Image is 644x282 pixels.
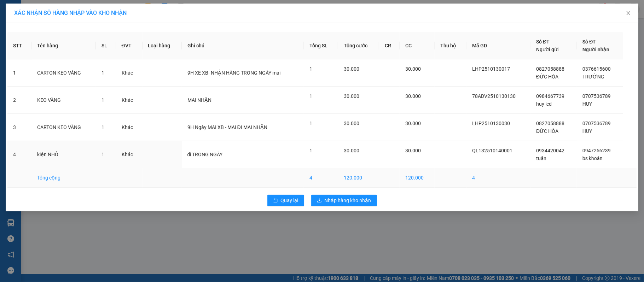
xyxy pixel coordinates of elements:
th: SL [96,32,116,59]
th: Ghi chú [182,32,304,59]
span: 1 [101,124,104,130]
span: huy lcd [536,101,552,107]
td: 4 [7,141,31,168]
span: 0707536789 [582,93,611,99]
span: 0827058888 [536,66,564,72]
span: Số ĐT [582,39,596,45]
span: close [626,10,631,16]
th: Loại hàng [143,32,182,59]
td: 1 [7,59,31,87]
th: Tên hàng [31,32,96,59]
th: Tổng SL [304,32,338,59]
span: Người gửi [536,47,559,52]
span: 1 [309,93,312,99]
button: downloadNhập hàng kho nhận [311,195,377,206]
span: 0947256239 [582,148,611,153]
span: rollback [273,198,278,204]
span: 1 [309,121,312,126]
span: XÁC NHẬN SỐ HÀNG NHẬP VÀO KHO NHẬN [14,10,127,16]
td: 120.000 [338,168,379,188]
td: 120.000 [400,168,434,188]
td: Khác [116,59,143,87]
span: Số ĐT [536,39,550,45]
th: CC [400,32,434,59]
td: kiện NHỎ [31,141,96,168]
th: CR [379,32,400,59]
th: Mã GD [466,32,530,59]
span: Nhập hàng kho nhận [325,196,371,204]
span: 0827058888 [536,121,564,126]
span: đi TRONG NGÀY [187,152,223,157]
span: tuấn [536,155,546,161]
span: MAI NHẬN [187,97,211,103]
span: 30.000 [405,148,421,153]
button: Close [619,4,638,23]
span: 30.000 [344,121,359,126]
span: 9H Ngày MAI XB - MAI ĐI MAI NHẬN [187,124,267,130]
th: STT [7,32,31,59]
span: Người nhận [582,47,609,52]
span: 30.000 [344,93,359,99]
span: 1 [101,152,104,157]
td: Khác [116,114,143,141]
th: ĐVT [116,32,143,59]
td: Khác [116,141,143,168]
button: rollbackQuay lại [267,195,304,206]
td: 3 [7,114,31,141]
td: 4 [304,168,338,188]
td: CARTON KEO VÀNG [31,59,96,87]
span: bs khoản [582,155,603,161]
span: 1 [101,70,104,76]
span: LHP2510130030 [472,121,510,126]
span: LHP2510130017 [472,66,510,72]
th: Tổng cước [338,32,379,59]
td: Tổng cộng [31,168,96,188]
td: Khác [116,87,143,114]
span: 1 [309,148,312,153]
span: 0934420042 [536,148,564,153]
span: 0707536789 [582,121,611,126]
span: 1 [309,66,312,72]
span: ĐỨC HÒA [536,74,558,80]
span: TRƯỜNG [582,74,604,80]
th: Thu hộ [435,32,466,59]
span: 0376615600 [582,66,611,72]
span: QL132510140001 [472,148,512,153]
span: 1 [101,97,104,103]
span: Quay lại [281,196,298,204]
span: download [317,198,322,204]
span: 30.000 [405,66,421,72]
span: HUY [582,101,592,107]
span: 30.000 [344,148,359,153]
span: 30.000 [405,121,421,126]
span: 30.000 [344,66,359,72]
td: CARTON KEO VÀNG [31,114,96,141]
span: ĐỨC HÒA [536,128,558,134]
span: HUY [582,128,592,134]
span: 30.000 [405,93,421,99]
td: KEO VÀNG [31,87,96,114]
td: 2 [7,87,31,114]
td: 4 [466,168,530,188]
span: 0984667739 [536,93,564,99]
span: 78ADV2510130130 [472,93,516,99]
span: 9H XE XB- NHẬN HÀNG TRONG NGÀY mai [187,70,280,76]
